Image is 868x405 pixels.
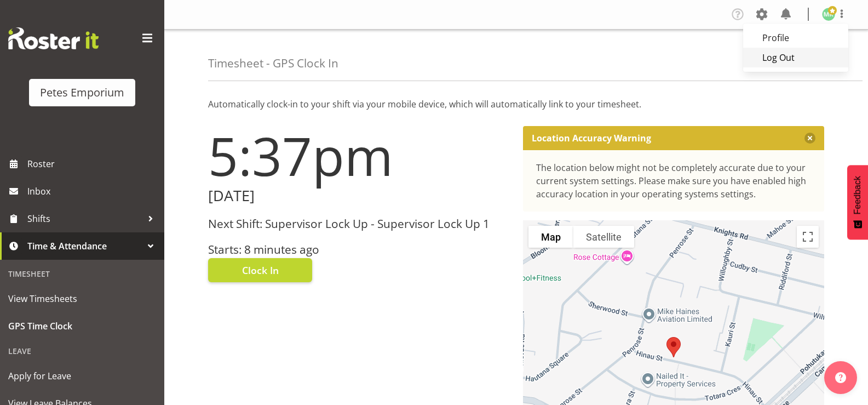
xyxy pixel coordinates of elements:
[3,340,162,362] div: Leave
[532,133,651,144] p: Location Accuracy Warning
[797,226,819,248] button: Toggle fullscreen view
[743,28,848,48] a: Profile
[242,263,279,277] span: Clock In
[743,48,848,67] a: Log Out
[208,218,510,230] h3: Next Shift: Supervisor Lock Up - Supervisor Lock Up 1
[3,285,162,312] a: View Timesheets
[208,126,510,185] h1: 5:37pm
[27,210,142,227] span: Shifts
[208,98,824,111] p: Automatically clock-in to your shift via your mobile device, which will automatically link to you...
[853,176,863,214] span: Feedback
[835,372,846,383] img: help-xxl-2.png
[804,133,815,144] button: Close message
[8,27,99,49] img: Rosterit website logo
[847,165,868,239] button: Feedback - Show survey
[8,318,156,334] span: GPS Time Clock
[208,258,312,282] button: Clock In
[27,238,142,254] span: Time & Attendance
[822,8,835,21] img: melanie-richardson713.jpg
[27,156,159,172] span: Roster
[27,183,159,199] span: Inbox
[8,368,156,384] span: Apply for Leave
[3,312,162,340] a: GPS Time Clock
[208,187,510,204] h2: [DATE]
[528,226,573,248] button: Show street map
[208,57,338,70] h4: Timesheet - GPS Clock In
[8,290,156,307] span: View Timesheets
[3,263,162,285] div: Timesheet
[208,243,510,256] h3: Starts: 8 minutes ago
[573,226,634,248] button: Show satellite imagery
[536,161,812,201] div: The location below might not be completely accurate due to your current system settings. Please m...
[40,84,124,101] div: Petes Emporium
[3,362,162,390] a: Apply for Leave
